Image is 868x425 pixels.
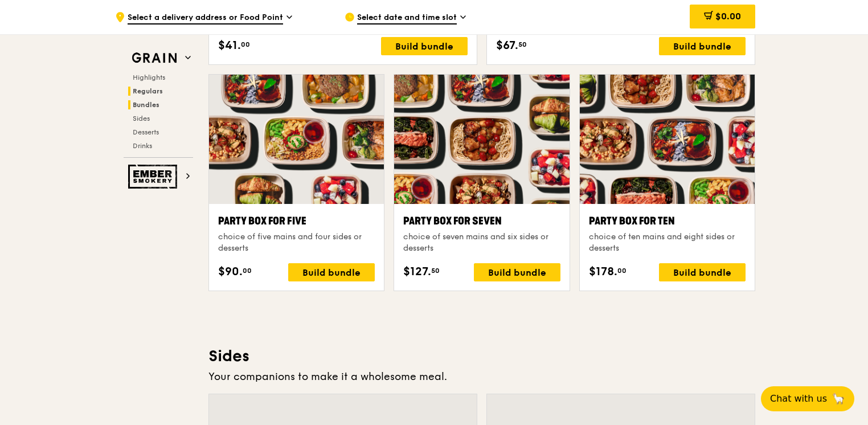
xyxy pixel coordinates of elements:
[128,12,283,24] span: Select a delivery address or Food Point
[357,12,457,24] span: Select date and time slot
[589,231,746,254] div: choice of ten mains and eight sides or desserts
[133,101,159,109] span: Bundles
[474,263,560,281] div: Build bundle
[659,263,746,281] div: Build bundle
[133,73,165,81] span: Highlights
[617,266,627,275] span: 00
[770,392,827,406] span: Chat with us
[128,165,181,189] img: Ember Smokery web logo
[431,266,440,275] span: 50
[403,263,431,280] span: $127.
[218,231,375,254] div: choice of five mains and four sides or desserts
[218,37,241,54] span: $41.
[589,263,617,280] span: $178.
[208,346,755,366] h3: Sides
[133,115,150,122] span: Sides
[241,40,250,49] span: 00
[128,48,181,68] img: Grain web logo
[218,213,375,229] div: Party Box for Five
[403,231,560,254] div: choice of seven mains and six sides or desserts
[243,266,252,275] span: 00
[761,386,854,411] button: Chat with us🦙
[659,37,746,55] div: Build bundle
[518,40,527,49] span: 50
[496,37,518,54] span: $67.
[589,213,746,229] div: Party Box for Ten
[715,11,741,22] span: $0.00
[832,392,845,406] span: 🦙
[208,369,755,385] div: Your companions to make it a wholesome meal.
[381,37,468,55] div: Build bundle
[288,263,375,281] div: Build bundle
[133,87,163,95] span: Regulars
[218,263,243,280] span: $90.
[403,213,560,229] div: Party Box for Seven
[133,128,159,136] span: Desserts
[133,142,152,150] span: Drinks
